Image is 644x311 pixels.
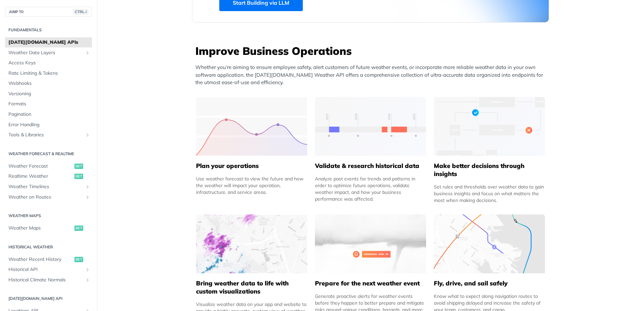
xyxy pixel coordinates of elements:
[5,68,92,78] a: Rate Limiting & Tokens
[196,214,307,273] img: 4463876-group-4982x.svg
[8,39,90,46] span: [DATE][DOMAIN_NAME] APIs
[73,9,88,14] span: CTRL-/
[8,60,90,66] span: Access Keys
[74,164,83,169] span: get
[5,130,92,140] a: Tools & LibrariesShow subpages for Tools & Libraries
[5,89,92,99] a: Versioning
[5,27,92,33] h2: Fundamentals
[8,91,90,97] span: Versioning
[5,223,92,233] a: Weather Mapsget
[85,132,90,138] button: Show subpages for Tools & Libraries
[5,109,92,119] a: Pagination
[5,151,92,157] h2: Weather Forecast & realtime
[5,265,92,275] a: Historical APIShow subpages for Historical API
[5,213,92,219] h2: Weather Maps
[196,279,307,296] h5: Bring weather data to life with custom visualizations
[8,80,90,87] span: Webhooks
[8,163,73,170] span: Weather Forecast
[85,184,90,189] button: Show subpages for Weather Timelines
[8,70,90,77] span: Rate Limiting & Tokens
[5,254,92,265] a: Weather Recent Historyget
[8,183,83,190] span: Weather Timelines
[5,161,92,171] a: Weather Forecastget
[5,58,92,68] a: Access Keys
[315,214,426,273] img: 2c0a313-group-496-12x.svg
[315,279,426,287] h5: Prepare for the next weather event
[5,244,92,250] h2: Historical Weather
[8,122,90,128] span: Error Handling
[74,174,83,179] span: get
[85,267,90,272] button: Show subpages for Historical API
[5,78,92,89] a: Webhooks
[74,226,83,231] span: get
[5,48,92,58] a: Weather Data LayersShow subpages for Weather Data Layers
[8,266,83,273] span: Historical API
[315,175,426,202] div: Analyze past events for trends and patterns in order to optimize future operations, validate weat...
[8,194,83,201] span: Weather on Routes
[8,225,73,232] span: Weather Maps
[5,120,92,130] a: Error Handling
[5,182,92,192] a: Weather TimelinesShow subpages for Weather Timelines
[8,49,83,56] span: Weather Data Layers
[196,162,307,170] h5: Plan your operations
[5,99,92,109] a: Formats
[434,162,545,178] h5: Make better decisions through insights
[434,97,545,156] img: a22d113-group-496-32x.svg
[8,101,90,107] span: Formats
[196,97,307,156] img: 39565e8-group-4962x.svg
[196,175,307,196] div: Use weather forecast to view the future and how the weather will impact your operation, infrastru...
[8,173,73,180] span: Realtime Weather
[5,7,92,17] button: JUMP TOCTRL-/
[8,277,83,283] span: Historical Climate Normals
[5,296,92,302] h2: [DATE][DOMAIN_NAME] API
[5,171,92,181] a: Realtime Weatherget
[5,275,92,285] a: Historical Climate NormalsShow subpages for Historical Climate Normals
[8,256,73,263] span: Weather Recent History
[5,37,92,47] a: [DATE][DOMAIN_NAME] APIs
[8,132,83,138] span: Tools & Libraries
[434,183,545,204] div: Set rules and thresholds over weather data to gain business insights and focus on what matters th...
[434,214,545,273] img: 994b3d6-mask-group-32x.svg
[5,192,92,202] a: Weather on RoutesShow subpages for Weather on Routes
[195,43,549,58] h3: Improve Business Operations
[8,111,90,118] span: Pagination
[434,279,545,287] h5: Fly, drive, and sail safely
[74,257,83,262] span: get
[315,162,426,170] h5: Validate & research historical data
[315,97,426,156] img: 13d7ca0-group-496-2.svg
[195,64,549,87] p: Whether you’re aiming to ensure employee safety, alert customers of future weather events, or inc...
[85,277,90,283] button: Show subpages for Historical Climate Normals
[85,50,90,56] button: Show subpages for Weather Data Layers
[85,195,90,200] button: Show subpages for Weather on Routes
